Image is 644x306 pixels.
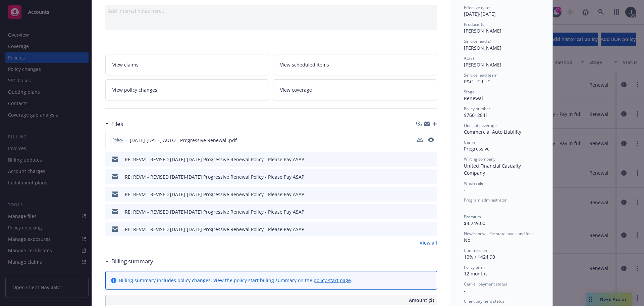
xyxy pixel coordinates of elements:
div: Commercial Auto Liability [464,128,539,135]
a: View all [420,239,437,246]
button: preview file [428,226,434,233]
button: download file [418,226,423,233]
span: Effective dates [464,5,491,10]
span: Commission [464,248,487,253]
span: Carrier [464,139,477,145]
span: Wholesaler [464,180,485,186]
span: [PERSON_NAME] [464,28,501,34]
a: View coverage [273,79,437,100]
span: 12 months [464,270,488,277]
span: United Financial Casualty Company [464,163,522,176]
span: 10% / $424.90 [464,254,495,260]
span: Policy [111,137,124,143]
a: View scheduled items [273,54,437,75]
span: Service lead(s) [464,38,491,44]
button: preview file [428,191,434,198]
button: download file [417,137,423,142]
span: No [464,237,470,243]
span: Service lead team [464,72,497,78]
span: Program administrator [464,197,507,203]
h3: Billing summary [111,257,153,266]
span: [PERSON_NAME] [464,45,501,51]
span: Client payment status [464,298,504,304]
span: 976612841 [464,112,488,118]
span: Renewal [464,95,483,101]
button: preview file [428,137,434,144]
h3: Files [111,120,123,128]
div: RE: REVM - REVISED [DATE]-[DATE] Progressive Renewal Policy - Please Pay ASAP [125,226,304,233]
div: Billing summary includes policy changes. View the policy start billing summary on the . [119,277,352,284]
button: download file [418,156,423,163]
button: preview file [428,173,434,180]
span: View scheduled items [280,61,329,68]
div: RE: REVM - REVISED [DATE]-[DATE] Progressive Renewal Policy - Please Pay ASAP [125,208,304,215]
a: View claims [105,54,269,75]
button: preview file [428,156,434,163]
span: Producer(s) [464,21,486,27]
span: AC(s) [464,55,474,61]
button: preview file [428,137,434,142]
span: - [464,203,466,210]
span: Stage [464,89,475,95]
div: RE: REVM - REVISED [DATE]-[DATE] Progressive Renewal Policy - Please Pay ASAP [125,156,304,163]
button: download file [418,173,423,180]
span: $4,249.00 [464,220,485,226]
div: [DATE] - [DATE] [464,5,539,17]
button: preview file [428,208,434,215]
span: Policy term [464,264,485,270]
span: Amount ($) [409,297,434,304]
span: View coverage [280,86,312,93]
button: download file [417,137,423,144]
span: - [464,288,466,294]
div: Add internal notes here... [108,7,434,14]
a: policy start page [314,277,351,283]
a: View policy changes [105,79,269,100]
span: View claims [112,61,139,68]
button: download file [418,208,423,215]
span: - [464,186,466,193]
span: Carrier payment status [464,281,507,287]
span: Newfront will file state taxes and fees [464,231,534,236]
span: Progressive [464,145,490,152]
div: Billing summary [105,257,153,266]
span: Writing company [464,156,495,162]
span: Premium [464,214,481,220]
div: Files [105,120,123,128]
span: [PERSON_NAME] [464,61,501,68]
span: [DATE]-[DATE] AUTO - Progressive Renewal .pdf [130,137,237,144]
span: P&C - CRU 2 [464,78,491,85]
div: RE: REVM - REVISED [DATE]-[DATE] Progressive Renewal Policy - Please Pay ASAP [125,191,304,198]
span: Lines of coverage [464,123,497,128]
div: RE: REVM - REVISED [DATE]-[DATE] Progressive Renewal Policy - Please Pay ASAP [125,173,304,180]
span: Policy number [464,106,490,112]
span: View policy changes [112,86,157,93]
button: download file [418,191,423,198]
